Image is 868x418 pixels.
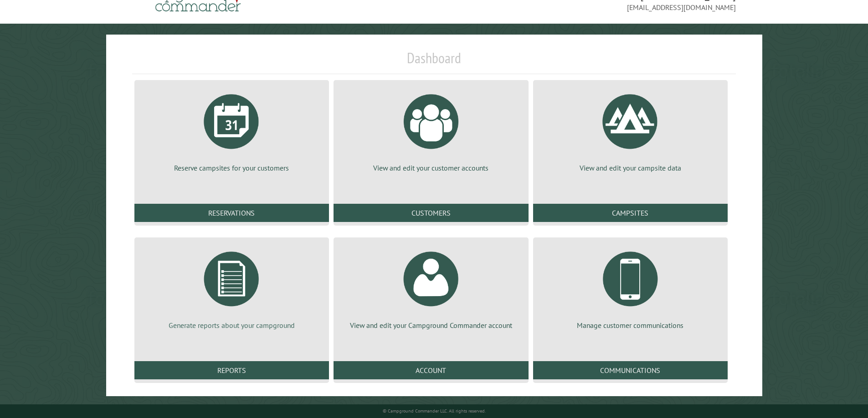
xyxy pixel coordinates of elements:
[134,204,329,222] a: Reservations
[544,163,717,173] p: View and edit your campsite data
[383,408,486,414] small: © Campground Commander LLC. All rights reserved.
[145,320,318,330] p: Generate reports about your campground
[344,320,517,330] p: View and edit your Campground Commander account
[145,163,318,173] p: Reserve campsites for your customers
[533,361,728,379] a: Communications
[344,87,517,173] a: View and edit your customer accounts
[544,245,717,330] a: Manage customer communications
[344,245,517,330] a: View and edit your Campground Commander account
[533,204,728,222] a: Campsites
[145,245,318,330] a: Generate reports about your campground
[334,204,528,222] a: Customers
[145,87,318,173] a: Reserve campsites for your customers
[134,361,329,379] a: Reports
[132,49,736,74] h1: Dashboard
[344,163,517,173] p: View and edit your customer accounts
[544,87,717,173] a: View and edit your campsite data
[544,320,717,330] p: Manage customer communications
[334,361,528,379] a: Account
